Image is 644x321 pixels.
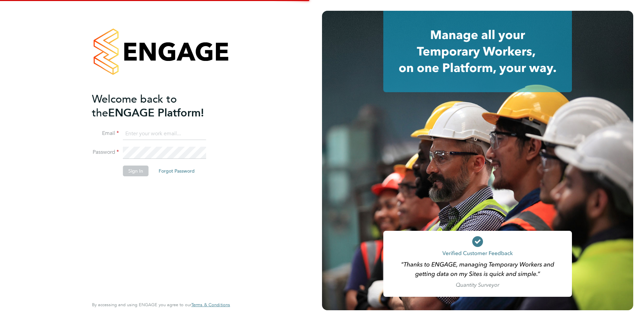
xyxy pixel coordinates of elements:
button: Sign In [123,166,149,176]
button: Forgot Password [153,166,200,176]
label: Password [92,149,119,156]
input: Enter your work email... [123,128,206,140]
span: Welcome back to the [92,93,177,119]
h2: ENGAGE Platform! [92,92,223,120]
span: By accessing and using ENGAGE you agree to our [92,302,230,308]
a: Terms & Conditions [191,302,230,308]
label: Email [92,130,119,137]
